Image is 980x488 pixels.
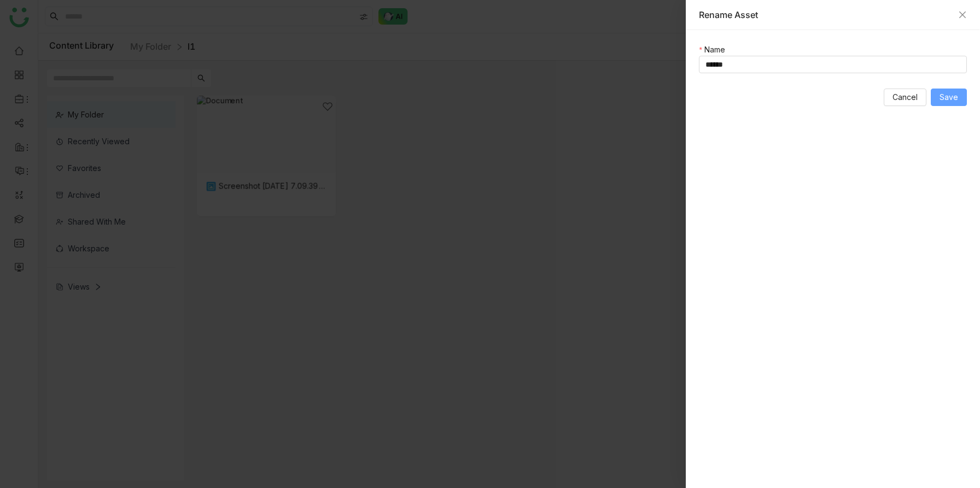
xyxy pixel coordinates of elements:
[699,9,953,21] div: Rename Asset
[931,89,967,106] button: Save
[699,44,730,56] label: Name
[884,89,926,106] button: Cancel
[958,10,967,19] button: Close
[892,91,918,103] span: Cancel
[940,91,958,103] span: Save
